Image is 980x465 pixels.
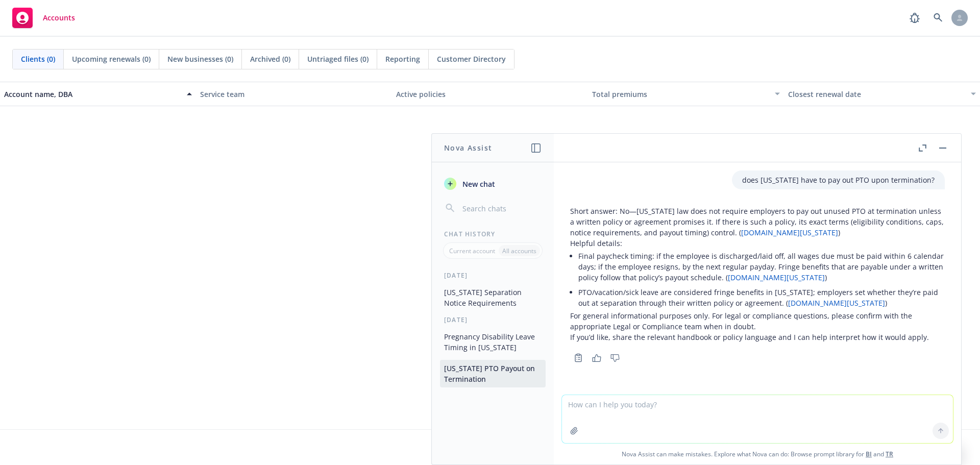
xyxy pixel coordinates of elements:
[460,179,495,189] span: New chat
[392,82,588,106] button: Active policies
[502,247,536,255] p: All accounts
[167,54,233,64] span: New businesses (0)
[440,284,546,311] button: [US_STATE] Separation Notice Requirements
[728,273,825,282] a: [DOMAIN_NAME][US_STATE]
[904,8,925,28] a: Report a Bug
[788,89,965,100] div: Closest renewal date
[21,54,55,64] span: Clients (0)
[928,8,948,28] a: Search
[574,353,583,362] svg: Copy to clipboard
[558,444,957,464] span: Nova Assist can make mistakes. Explore what Nova can do: Browse prompt library for and
[592,89,769,100] div: Total premiums
[866,450,872,458] a: BI
[440,360,546,387] button: [US_STATE] PTO Payout on Termination
[8,4,79,32] a: Accounts
[432,230,554,238] div: Chat History
[570,206,945,238] p: Short answer: No—[US_STATE] law does not require employers to pay out unused PTO at termination u...
[588,82,784,106] button: Total premiums
[440,175,546,193] button: New chat
[440,328,546,356] button: Pregnancy Disability Leave Timing in [US_STATE]
[784,82,980,106] button: Closest renewal date
[4,89,181,100] div: Account name, DBA
[250,54,290,64] span: Archived (0)
[788,298,885,308] a: [DOMAIN_NAME][US_STATE]
[741,228,838,237] a: [DOMAIN_NAME][US_STATE]
[43,14,75,22] span: Accounts
[307,54,369,64] span: Untriaged files (0)
[437,54,506,64] span: Customer Directory
[578,249,945,285] li: Final paycheck timing: if the employee is discharged/laid off, all wages due must be paid within ...
[570,238,945,249] p: Helpful details:
[570,332,945,342] p: If you’d like, share the relevant handbook or policy language and I can help interpret how it wou...
[72,54,151,64] span: Upcoming renewals (0)
[444,142,492,153] h1: Nova Assist
[578,285,945,310] li: PTO/vacation/sick leave are considered fringe benefits in [US_STATE]; employers set whether they’...
[742,175,935,185] p: does [US_STATE] have to pay out PTO upon termination?
[460,201,542,215] input: Search chats
[396,89,584,100] div: Active policies
[886,450,893,458] a: TR
[385,54,420,64] span: Reporting
[449,247,495,255] p: Current account
[196,82,392,106] button: Service team
[607,351,623,365] button: Thumbs down
[200,89,388,100] div: Service team
[432,315,554,324] div: [DATE]
[432,271,554,280] div: [DATE]
[570,310,945,332] p: For general informational purposes only. For legal or compliance questions, please confirm with t...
